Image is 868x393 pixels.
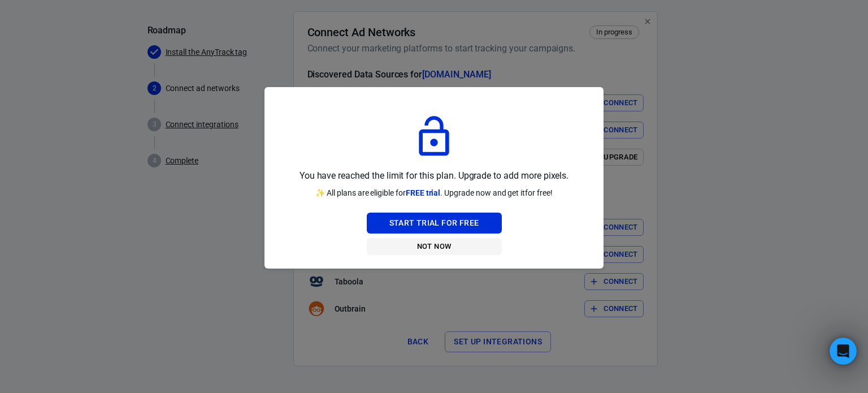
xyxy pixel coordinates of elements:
p: You have reached the limit for this plan. Upgrade to add more pixels. [300,169,569,183]
iframe: Intercom live chat [830,338,857,365]
button: Start Trial For Free [367,213,502,234]
button: Not Now [367,238,502,256]
span: FREE trial [406,188,441,197]
p: ✨ All plans are eligible for . Upgrade now and get it for free! [315,187,553,199]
